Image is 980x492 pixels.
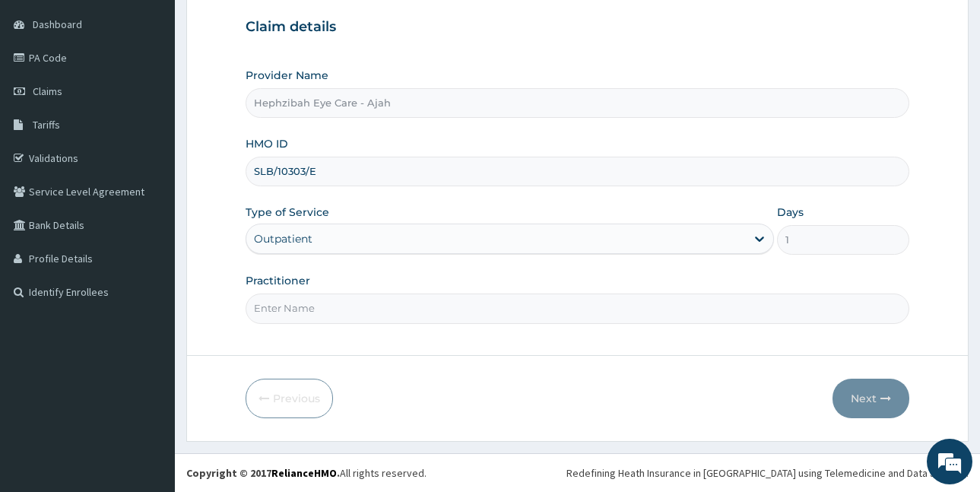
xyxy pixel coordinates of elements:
footer: All rights reserved. [175,453,980,492]
label: Provider Name [246,68,328,83]
h3: Claim details [246,19,909,36]
img: d_794563401_company_1708531726252_794563401 [28,76,62,114]
div: Redefining Heath Insurance in [GEOGRAPHIC_DATA] using Telemedicine and Data Science! [566,465,969,481]
label: HMO ID [246,136,288,151]
label: Practitioner [246,273,310,288]
input: Enter Name [246,294,909,323]
input: Enter HMO ID [246,157,909,186]
span: Dashboard [33,17,82,31]
span: Claims [33,84,62,98]
label: Days [777,205,804,220]
span: We're online! [88,148,210,302]
textarea: Type your message and hit 'Enter' [8,329,290,382]
div: Minimize live chat window [249,8,286,44]
div: Outpatient [254,231,312,246]
button: Previous [246,379,333,418]
strong: Copyright © 2017 . [186,466,340,480]
button: Next [833,379,909,418]
span: Tariffs [33,118,60,132]
div: Chat with us now [79,85,255,105]
label: Type of Service [246,205,329,220]
a: RelianceHMO [271,466,337,480]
